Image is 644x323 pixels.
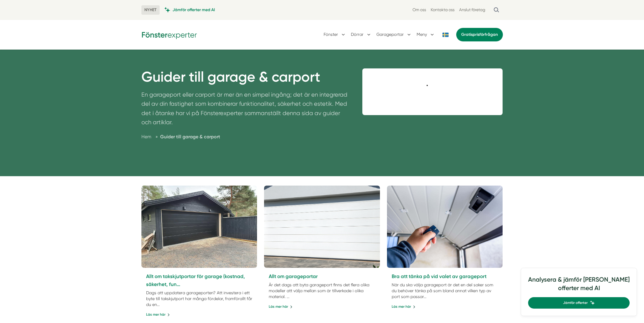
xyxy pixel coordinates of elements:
img: garageportar [264,186,380,268]
p: Dags att uppdatera garageporten? Att investera i ett byte till takskjutport har många fördelar, f... [146,290,253,307]
a: Gratisprisförfrågan [456,28,503,41]
button: Öppna sök [490,5,503,15]
p: Är det dags att byta garageport finns det flera olika modeller att välja mellan som är tillverkad... [269,282,375,300]
span: Gratis [461,32,473,37]
a: Läs mer här [269,304,293,309]
img: Takskjutport garage, takskjutport [141,186,257,268]
h4: Analysera & jämför [PERSON_NAME] offerter med AI [528,275,630,297]
a: Allt om garageportar [269,273,318,279]
a: Jämför offerter [528,297,630,309]
nav: Breadcrumb [141,133,349,140]
button: Garageportar [376,27,412,42]
a: Läs mer här [392,304,415,309]
a: Guider till garage & carport [160,134,220,139]
img: Fönsterexperter Logotyp [141,30,197,39]
a: Kontakta oss [431,7,454,13]
a: Läs mer här [146,312,170,317]
a: Jämför offerter med AI [164,7,215,13]
button: Dörrar [351,27,372,42]
h1: Guider till garage & carport [141,68,349,90]
button: Fönster [324,27,346,42]
a: Anslut företag [459,7,485,13]
p: En garageport eller carport är mer än en simpel ingång; det är en integrerad del av din fastighet... [141,90,349,130]
span: NYHET [141,5,160,15]
span: » [155,133,158,140]
a: Hem [141,134,151,139]
img: garageport, dörr till garage [387,186,503,268]
span: Jämför offerter med AI [173,7,215,13]
a: Om oss [413,7,426,13]
button: Meny [417,27,435,42]
a: Allt om takskjutportar för garage (kostnad, säkerhet, fun... [146,273,245,287]
a: Bra att tänka på vid valet av garageport [392,273,486,279]
span: Jämför offerter [563,300,588,306]
p: När du ska välja garageport är det en del saker som du behöver tänka på som bland annat vilken ty... [392,282,498,300]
